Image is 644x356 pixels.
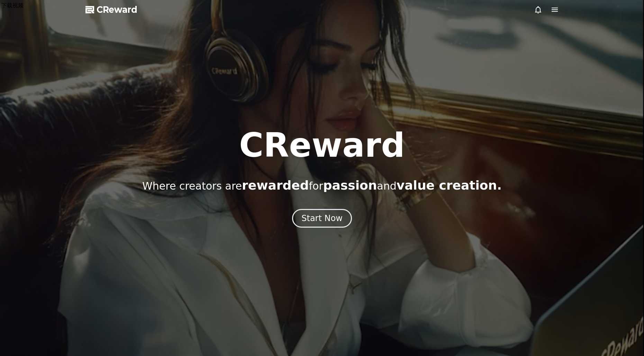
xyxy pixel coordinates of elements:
[323,178,377,192] span: passion
[97,4,137,15] span: CReward
[142,179,502,192] p: Where creators are for and
[242,178,309,192] span: rewarded
[301,213,343,224] div: Start Now
[239,129,405,162] h1: CReward
[292,216,352,222] a: Start Now
[292,209,352,228] button: Start Now
[1,1,24,10] div: 下载视频
[85,4,137,15] a: CReward
[397,178,502,192] span: value creation.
